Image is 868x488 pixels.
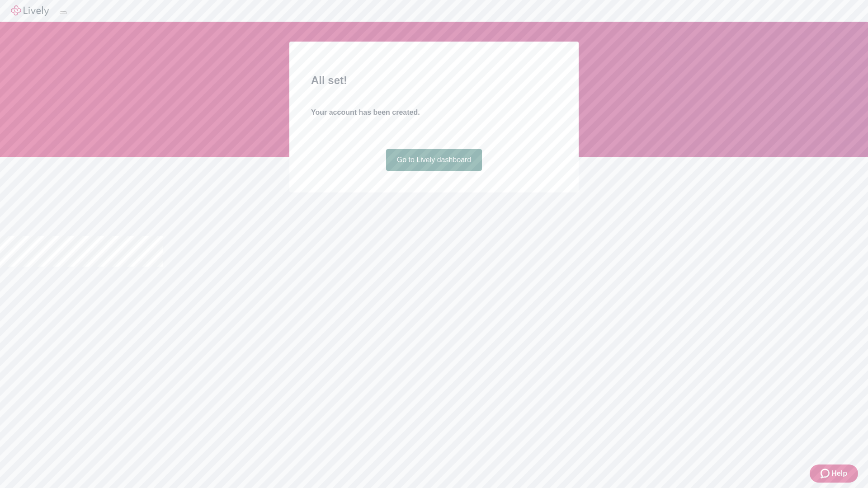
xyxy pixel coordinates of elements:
[810,465,858,483] button: Zendesk support iconHelp
[11,5,49,16] img: Lively
[386,149,482,171] a: Go to Lively dashboard
[60,11,67,14] button: Log out
[831,468,847,479] span: Help
[311,107,557,118] h4: Your account has been created.
[311,72,557,89] h2: All set!
[821,468,831,479] svg: Zendesk support icon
